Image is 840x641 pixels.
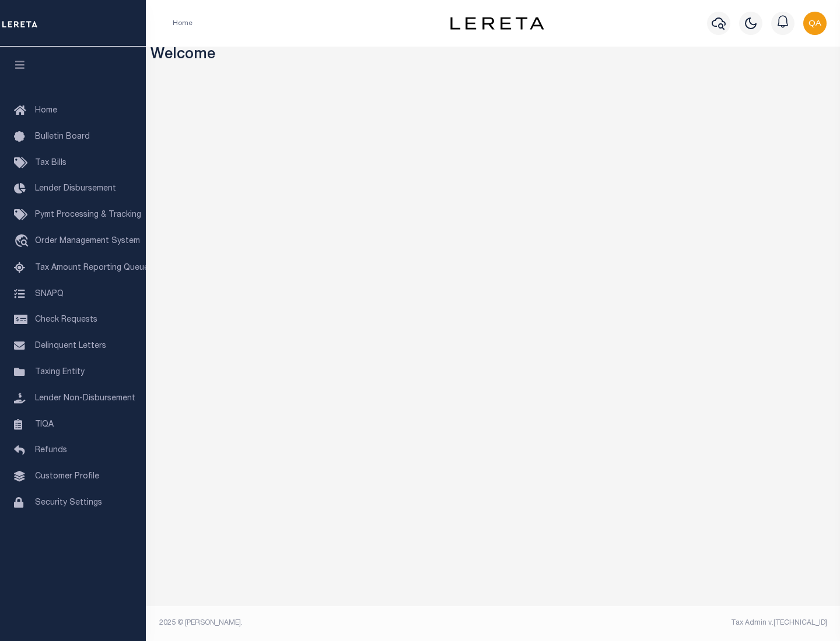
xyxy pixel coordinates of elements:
span: TIQA [35,420,54,428]
span: Check Requests [35,316,97,324]
span: Tax Bills [35,159,66,167]
div: Tax Admin v.[TECHNICAL_ID] [502,618,827,628]
span: Tax Amount Reporting Queue [35,264,149,272]
li: Home [173,18,192,29]
span: Lender Non-Disbursement [35,395,135,403]
span: Security Settings [35,499,102,507]
img: logo-dark.svg [450,17,544,30]
h3: Welcome [150,47,836,65]
span: Lender Disbursement [35,185,116,193]
span: Taxing Entity [35,368,85,376]
div: 2025 © [PERSON_NAME]. [150,618,494,628]
span: Bulletin Board [35,133,90,141]
img: svg+xml;base64,PHN2ZyB4bWxucz0iaHR0cDovL3d3dy53My5vcmcvMjAwMC9zdmciIHBvaW50ZXItZXZlbnRzPSJub25lIi... [803,12,827,35]
span: Pymt Processing & Tracking [35,211,141,219]
span: Order Management System [35,237,140,245]
span: Refunds [35,446,67,455]
span: SNAPQ [35,290,64,298]
span: Home [35,107,57,115]
i: travel_explore [14,234,33,249]
span: Delinquent Letters [35,342,106,350]
span: Customer Profile [35,473,99,481]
